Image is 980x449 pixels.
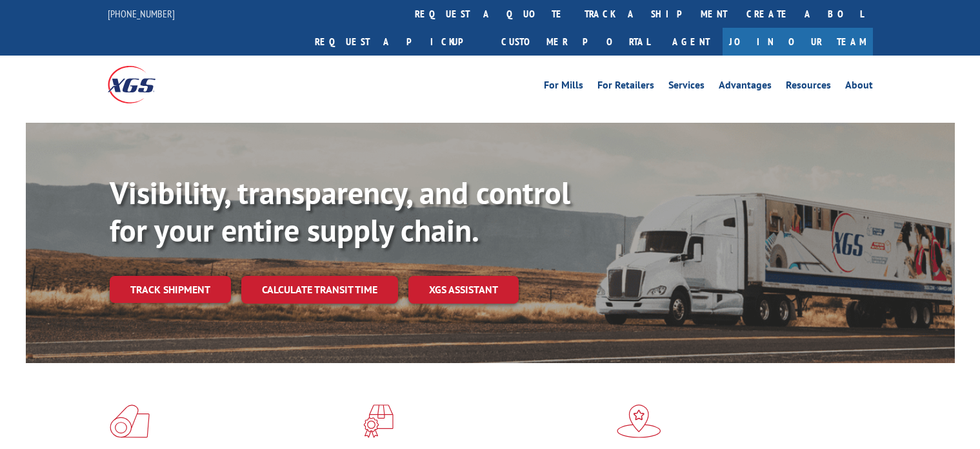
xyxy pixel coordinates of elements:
[659,28,723,56] a: Agent
[786,80,831,94] a: Resources
[723,28,873,56] a: Join Our Team
[544,80,583,94] a: For Mills
[845,80,873,94] a: About
[597,80,654,94] a: For Retailers
[305,28,492,56] a: Request a pickup
[110,276,231,303] a: Track shipment
[241,276,398,304] a: Calculate transit time
[492,28,659,56] a: Customer Portal
[108,7,175,20] a: [PHONE_NUMBER]
[408,276,519,304] a: XGS ASSISTANT
[617,404,661,438] img: xgs-icon-flagship-distribution-model-red
[668,80,705,94] a: Services
[719,80,772,94] a: Advantages
[363,404,394,438] img: xgs-icon-focused-on-flooring-red
[110,404,150,438] img: xgs-icon-total-supply-chain-intelligence-red
[110,172,570,250] b: Visibility, transparency, and control for your entire supply chain.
